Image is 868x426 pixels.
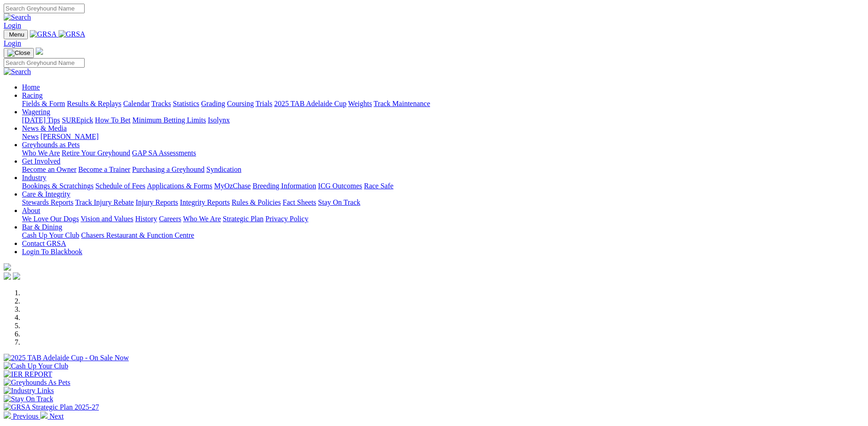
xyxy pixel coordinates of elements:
[180,198,230,206] a: Integrity Reports
[22,149,60,157] a: Who We Are
[22,165,76,173] a: Become an Owner
[22,198,73,206] a: Stewards Reports
[13,412,38,420] span: Previous
[95,116,131,124] a: How To Bet
[62,116,93,124] a: SUREpick
[274,100,346,107] a: 2025 TAB Adelaide Cup
[40,411,48,419] img: chevron-right-pager-white.svg
[364,182,393,190] a: Race Safe
[4,4,85,13] input: Search
[4,21,21,29] a: Login
[4,362,68,370] img: Cash Up Your Club
[208,116,230,124] a: Isolynx
[22,190,70,198] a: Care & Integrity
[22,215,79,223] a: We Love Our Dogs
[283,198,316,206] a: Fact Sheets
[232,198,281,206] a: Rules & Policies
[22,133,38,140] a: News
[22,215,864,223] div: About
[123,100,150,107] a: Calendar
[40,133,98,140] a: [PERSON_NAME]
[22,240,66,247] a: Contact GRSA
[22,231,864,240] div: Bar & Dining
[206,165,241,173] a: Syndication
[4,412,40,420] a: Previous
[75,198,134,206] a: Track Injury Rebate
[4,272,11,280] img: facebook.svg
[22,100,65,107] a: Fields & Form
[22,83,40,91] a: Home
[22,108,50,116] a: Wagering
[9,31,24,38] span: Menu
[67,100,121,107] a: Results & Replays
[7,49,30,57] img: Close
[4,378,70,387] img: Greyhounds As Pets
[4,411,11,419] img: chevron-left-pager-white.svg
[132,165,205,173] a: Purchasing a Greyhound
[135,198,178,206] a: Injury Reports
[4,48,34,58] button: Toggle navigation
[22,116,864,124] div: Wagering
[81,231,194,239] a: Chasers Restaurant & Function Centre
[183,215,221,223] a: Who We Are
[22,100,864,108] div: Racing
[22,133,864,141] div: News & Media
[22,248,82,256] a: Login To Blackbook
[22,174,46,181] a: Industry
[22,223,62,231] a: Bar & Dining
[22,157,60,165] a: Get Involved
[49,412,64,420] span: Next
[22,165,864,174] div: Get Involved
[227,100,254,107] a: Coursing
[22,91,43,99] a: Racing
[22,124,67,132] a: News & Media
[135,215,157,223] a: History
[223,215,264,223] a: Strategic Plan
[132,116,206,124] a: Minimum Betting Limits
[4,370,52,378] img: IER REPORT
[159,215,181,223] a: Careers
[22,149,864,157] div: Greyhounds as Pets
[4,30,28,39] button: Toggle navigation
[318,182,362,190] a: ICG Outcomes
[4,354,129,362] img: 2025 TAB Adelaide Cup - On Sale Now
[265,215,308,223] a: Privacy Policy
[22,116,60,124] a: [DATE] Tips
[318,198,360,206] a: Stay On Track
[147,182,212,190] a: Applications & Forms
[4,13,31,21] img: Search
[201,100,225,107] a: Grading
[22,198,864,207] div: Care & Integrity
[4,395,53,403] img: Stay On Track
[4,403,99,411] img: GRSA Strategic Plan 2025-27
[255,100,272,107] a: Trials
[4,263,11,271] img: logo-grsa-white.png
[4,58,85,68] input: Search
[22,207,40,214] a: About
[4,387,54,395] img: Industry Links
[95,182,145,190] a: Schedule of Fees
[253,182,316,190] a: Breeding Information
[132,149,196,157] a: GAP SA Assessments
[214,182,251,190] a: MyOzChase
[78,165,130,173] a: Become a Trainer
[36,48,43,55] img: logo-grsa-white.png
[22,182,93,190] a: Bookings & Scratchings
[30,30,57,38] img: GRSA
[22,182,864,190] div: Industry
[40,412,64,420] a: Next
[59,30,86,38] img: GRSA
[4,39,21,47] a: Login
[173,100,199,107] a: Statistics
[374,100,430,107] a: Track Maintenance
[13,272,20,280] img: twitter.svg
[81,215,133,223] a: Vision and Values
[62,149,130,157] a: Retire Your Greyhound
[4,68,31,76] img: Search
[22,231,79,239] a: Cash Up Your Club
[22,141,80,149] a: Greyhounds as Pets
[151,100,171,107] a: Tracks
[348,100,372,107] a: Weights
